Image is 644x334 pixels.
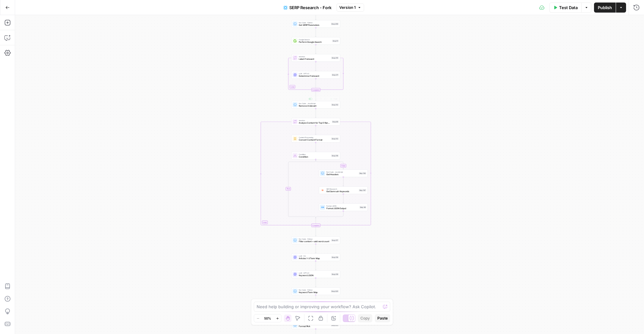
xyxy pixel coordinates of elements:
[299,104,330,108] span: Remove irrelevant
[299,102,330,105] span: Run Code · JavaScript
[299,240,330,243] span: Filter content + add word count
[315,45,316,54] g: Edge from step_51 to step_210
[299,41,331,44] span: Perform Google Search
[291,20,340,28] div: Run Code · PythonGet SERP ParametersStep 209
[358,314,372,322] button: Copy
[331,74,339,76] div: Step 211
[331,239,339,242] div: Step 217
[331,273,339,276] div: Step 219
[299,38,331,41] span: Google Search
[359,189,366,192] div: Step 197
[299,138,330,142] span: Convert Content Format
[339,5,356,10] span: Version 1
[343,177,344,186] g: Edge from step_192 to step_197
[319,203,368,211] div: Format JSONFormat JSON OutputStep 96
[360,315,370,321] span: Copy
[315,92,316,101] g: Edge from step_210-iteration-end to step_212
[299,274,330,277] span: Keyword JSON
[331,324,339,327] div: Step 223
[315,109,316,118] g: Edge from step_212 to step_89
[280,3,335,13] button: SERP Research - Fork
[311,224,320,227] div: Complete
[331,23,339,25] div: Step 209
[316,159,344,169] g: Edge from step_216 to step_192
[331,103,339,106] div: Step 212
[326,190,358,193] span: Get Semrush Keywords
[299,55,330,58] span: Iteration
[594,3,616,13] button: Publish
[331,290,339,293] div: Step 220
[299,58,330,61] span: Label if relevant
[315,261,316,270] g: Edge from step_218 to step_219
[316,211,343,218] g: Edge from step_96 to step_216-conditional-end
[315,244,316,253] g: Edge from step_217 to step_218
[375,314,390,322] button: Paste
[332,120,339,123] div: Step 89
[291,287,340,295] div: Run Code · PythonKeyword Term MapStep 220
[299,291,330,294] span: Keyword Term Map
[315,11,316,20] g: Edge from start to step_209
[291,71,340,79] div: LLM · GPT-4.1Determine if relevantStep 211
[291,54,340,62] div: LoopIterationLabel if relevantStep 210
[299,153,330,156] span: Condition
[331,154,339,157] div: Step 216
[315,278,316,287] g: Edge from step_219 to step_220
[326,205,358,207] span: Format JSON
[326,188,358,190] span: SEO Research
[299,75,330,78] span: Determine if relevant
[326,173,358,176] span: Get Headers
[315,227,316,236] g: Edge from step_89-iteration-end to step_217
[299,21,330,24] span: Run Code · Python
[315,125,316,135] g: Edge from step_89 to step_213
[291,224,340,227] div: Complete
[299,272,330,274] span: LLM · GPT-4.1
[299,24,330,27] span: Get SERP Parameters
[319,170,368,177] div: Run Code · JavaScriptGet HeadersStep 192
[299,136,330,139] span: Content Processing
[359,206,366,209] div: Step 96
[315,142,316,152] g: Edge from step_213 to step_216
[293,137,297,140] img: o3r9yhbrn24ooq0tey3lueqptmfj
[559,4,578,11] span: Test Data
[315,28,316,37] g: Edge from step_209 to step_51
[291,135,340,142] div: Content ProcessingConvert Content FormatStep 213
[311,88,320,92] div: Complete
[299,119,330,122] span: Iteration
[299,72,330,75] span: LLM · GPT-4.1
[299,155,330,159] span: Condition
[288,159,316,218] g: Edge from step_216 to step_216-conditional-end
[315,62,316,71] g: Edge from step_210 to step_211
[331,57,339,59] div: Step 210
[319,186,368,194] div: SEO ResearchGet Semrush KeywordsStep 197
[291,118,340,125] div: LoopIterationAnalyze Content for Top 5 Ranking PagesStep 89
[377,315,388,321] span: Paste
[291,253,340,261] div: LLM · O3Articles 1-3 Term MapStep 218
[291,101,340,109] div: Run Code · JavaScriptRemove irrelevantStep 212
[291,270,340,278] div: LLM · GPT-4.1Keyword JSONStep 219
[291,152,340,159] div: ConditionConditionStep 216
[326,171,358,173] span: Run Code · JavaScript
[332,40,339,42] div: Step 51
[299,238,330,240] span: Run Code · Python
[264,316,271,321] span: 50%
[321,189,324,192] img: ey5lt04xp3nqzrimtu8q5fsyor3u
[598,4,612,11] span: Publish
[291,237,340,244] div: Run Code · PythonFilter content + add word countStep 217
[336,3,364,12] button: Version 1
[326,207,358,210] span: Format JSON Output
[549,3,581,13] button: Test Data
[299,121,330,125] span: Analyze Content for Top 5 Ranking Pages
[299,325,330,328] span: Format PAA
[331,137,339,140] div: Step 213
[299,257,330,260] span: Articles 1-3 Term Map
[299,289,330,291] span: Run Code · Python
[331,256,339,259] div: Step 218
[299,255,330,257] span: LLM · O3
[291,321,340,329] div: Run Code · PythonFormat PAAStep 223
[359,172,366,175] div: Step 192
[289,4,331,11] span: SERP Research - Fork
[343,194,344,203] g: Edge from step_197 to step_96
[291,37,340,45] div: Google SearchPerform Google SearchStep 51
[291,88,340,92] div: Complete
